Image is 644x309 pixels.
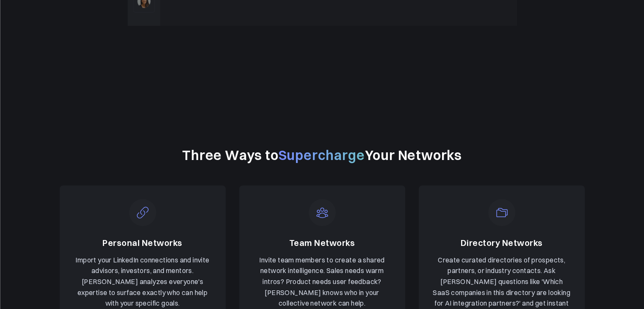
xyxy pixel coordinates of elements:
[73,236,212,250] h4: Personal Networks
[60,146,585,165] h3: Three Ways to Your Networks
[279,147,365,163] span: Supercharge
[253,236,392,250] h4: Team Networks
[432,236,571,250] h4: Directory Networks
[73,255,212,309] p: Import your LinkedIn connections and invite advisors, investors, and mentors. [PERSON_NAME] analy...
[253,255,392,309] p: Invite team members to create a shared network intelligence. Sales needs warm intros? Product nee...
